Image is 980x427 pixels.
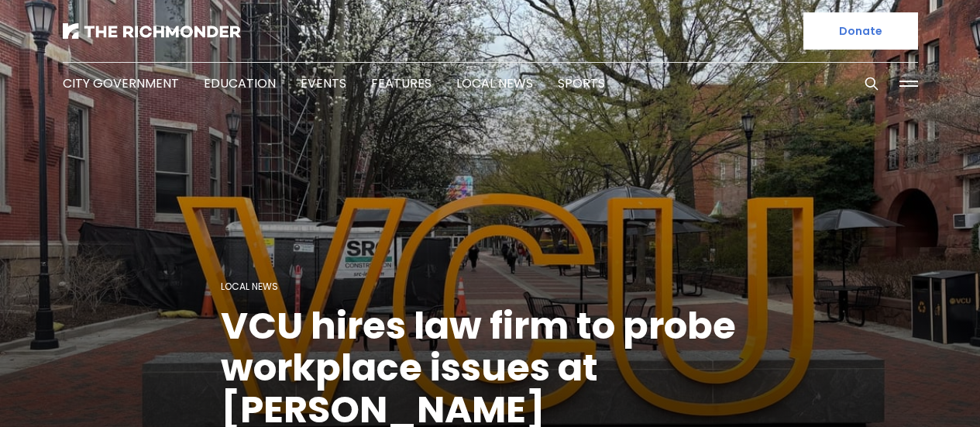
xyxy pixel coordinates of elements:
a: Events [301,74,346,92]
img: The Richmonder [63,23,241,39]
a: Education [204,74,276,92]
iframe: portal-trigger [849,351,980,427]
a: Sports [558,74,605,92]
a: Donate [803,12,918,50]
a: Local News [456,74,533,92]
a: City Government [63,74,179,92]
button: Search this site [860,72,883,95]
a: Features [371,74,432,92]
a: Local News [221,280,278,293]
